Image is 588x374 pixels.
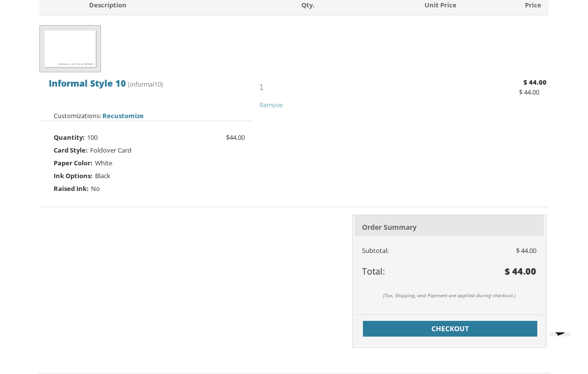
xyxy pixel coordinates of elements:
[54,157,93,170] span: Paper Color:
[54,183,89,195] span: Raised Ink:
[128,80,163,89] span: (informal10)
[260,100,283,110] a: Remove
[91,185,100,193] span: No
[90,146,131,155] span: Foldover Card
[545,333,578,364] iframe: chat widget
[260,101,283,110] span: Remove
[294,1,379,10] div: Qty.
[49,80,126,89] a: Informal Style 10
[369,324,532,334] span: Checkout
[102,112,144,121] a: Recustomize
[95,172,110,181] span: Black
[54,170,93,183] span: Ink Options:
[362,266,385,278] span: Total:
[505,266,536,278] span: $ 44.00
[54,131,85,144] span: Quantity:
[464,1,549,10] div: Price
[87,133,98,142] span: 100
[49,78,126,90] span: Informal Style 10
[362,223,537,234] h2: Order Summary
[54,144,88,157] span: Card Style:
[519,88,539,97] span: $ 44.00
[362,247,389,255] span: Subtotal:
[516,247,536,255] span: $ 44.00
[523,78,547,87] span: $ 44.00
[39,26,101,73] img: Show product details for Informal Style 10
[363,321,538,337] a: Checkout
[226,131,245,144] span: $44.00
[379,1,463,10] div: Unit Price
[95,159,112,168] span: White
[54,112,101,121] strong: Customizations:
[82,1,294,10] div: Description
[383,292,516,299] i: (Tax, Shipping, and Payment are applied during checkout.)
